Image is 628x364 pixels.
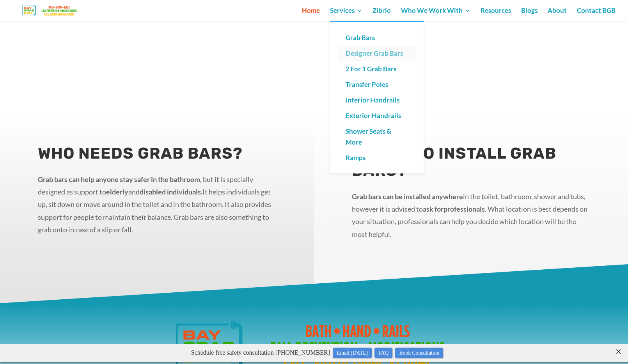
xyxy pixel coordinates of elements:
a: Designer Grab Bars [338,46,416,61]
b: professionals [444,205,485,213]
strong: Grab bars can be installed anywhere [352,192,463,201]
h2: WHERE TO INSTALL GRAB BARS? [352,145,591,183]
a: Home [302,8,320,21]
a: Resources [481,8,511,21]
p: , but it is specially designed as support to and It helps individuals get up, sit down or move ar... [38,173,277,236]
a: Contact BGB [577,8,616,21]
a: Interior Handrails [338,92,416,108]
strong: elderly [106,187,128,196]
a: Ramps [338,150,416,166]
h2: WHO NEEDS GRAB BARS? [38,145,277,166]
a: Blogs [521,8,538,21]
a: Email [DATE] [333,4,372,14]
a: Services [330,8,362,21]
p: in the toilet, bathroom, shower and tubs, however it is advised to . What location is best depend... [352,190,591,241]
a: Shower Seats & More [338,124,416,150]
a: Book Consultation [395,4,443,14]
a: Exterior Handrails [338,108,416,124]
a: Grab Bars [338,30,416,46]
strong: Grab bars can help anyone stay safer in the bathroom [38,175,200,184]
a: Transfer Poles [338,77,416,92]
strong: ask for [423,205,444,213]
a: Who We Work With [401,8,470,21]
a: Zibrio [373,8,391,21]
close: × [615,2,623,9]
a: 2 For 1 Grab Bars [338,61,416,77]
img: Bay Grab Bar [13,4,87,17]
a: About [548,8,567,21]
p: Schedule free safety consultation [PHONE_NUMBER] [19,3,616,15]
strong: disabled individuals. [140,187,202,196]
a: FAQ [374,4,392,14]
